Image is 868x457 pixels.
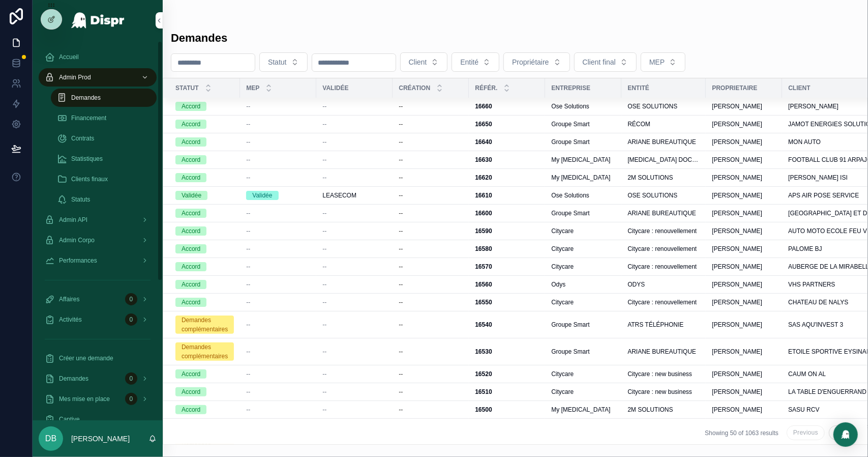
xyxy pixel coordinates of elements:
p: -- [399,174,403,182]
span: Citycare : renouvellement [627,263,697,271]
div: Accord [182,280,200,289]
span: [PERSON_NAME] [712,102,762,110]
span: Demandes [71,94,101,102]
span: -- [322,298,326,306]
a: -- [246,138,310,146]
a: 16540 [475,321,539,329]
a: 16630 [475,156,539,164]
strong: 16600 [475,210,492,217]
p: -- [399,191,403,199]
a: -- [322,209,386,217]
span: Admin Corpo [59,236,95,244]
span: -- [322,174,326,182]
strong: 16540 [475,321,492,328]
span: Financement [71,114,106,122]
span: My [MEDICAL_DATA] [551,156,610,164]
span: -- [246,321,250,329]
a: -- [246,370,310,378]
a: -- [322,298,386,306]
span: ARIANE BUREAUTIQUE [627,138,696,146]
a: Citycare : renouvellement [627,263,700,271]
a: Citycare [551,245,615,253]
span: OSE SOLUTIONS [627,102,677,110]
button: Select Button [259,52,308,72]
a: 16560 [475,280,539,289]
a: Demandes0 [39,369,157,388]
a: Statuts [51,190,157,209]
p: -- [399,298,403,306]
a: ARIANE BUREAUTIQUE [627,209,700,217]
a: Groupe Smart [551,321,615,329]
a: -- [246,321,310,329]
strong: 16640 [475,138,492,146]
span: [PERSON_NAME] [712,156,762,164]
span: Groupe Smart [551,138,589,146]
a: -- [399,120,463,128]
span: ODYS [627,280,645,289]
span: [PERSON_NAME] [712,191,762,199]
span: [PERSON_NAME] [712,263,762,271]
div: Accord [182,369,200,379]
a: Accord [175,120,234,129]
a: Accord [175,209,234,218]
a: 16610 [475,191,539,199]
div: Validée [252,191,272,200]
span: Client [409,57,427,67]
a: ARIANE BUREAUTIQUE [627,348,700,356]
a: Clients finaux [51,170,157,188]
span: ATRS TÉLÉPHONIE [627,321,683,329]
a: Citycare : renouvellement [627,227,700,235]
span: Groupe Smart [551,209,589,217]
a: -- [399,191,463,199]
a: Citycare [551,227,615,235]
span: -- [246,263,250,271]
span: Activités [59,316,82,324]
div: Accord [182,262,200,271]
span: SAS AQU'INVEST 3 [788,321,843,329]
span: Propriétaire [512,57,549,67]
p: -- [399,245,403,253]
a: Accord [175,102,234,111]
div: Accord [182,209,200,218]
a: Citycare [551,298,615,306]
div: Demandes complémentaires [182,342,228,361]
a: [PERSON_NAME] [712,298,776,306]
a: -- [322,102,386,110]
span: Clients finaux [71,175,108,183]
span: -- [322,120,326,128]
a: -- [399,174,463,182]
a: Validée [175,191,234,200]
p: -- [399,321,403,329]
a: OSE SOLUTIONS [627,102,700,110]
span: ARIANE BUREAUTIQUE [627,209,696,217]
a: -- [322,156,386,164]
a: OSE SOLUTIONS [627,191,700,199]
strong: 16530 [475,348,492,355]
span: [MEDICAL_DATA] DOCUMENT [627,156,700,164]
span: My [MEDICAL_DATA] [551,174,610,182]
span: Citycare : renouvellement [627,227,697,235]
p: -- [399,156,403,164]
a: Ose Solutions [551,102,615,110]
a: -- [322,321,386,329]
a: Admin Prod [39,68,157,87]
a: Citycare [551,263,615,271]
a: -- [322,348,386,356]
a: [PERSON_NAME] [712,280,776,289]
a: [PERSON_NAME] [712,156,776,164]
a: Ose Solutions [551,191,615,199]
span: -- [246,174,250,182]
a: 16570 [475,263,539,271]
div: Accord [182,298,200,307]
span: CHATEAU DE NALYS [788,298,848,306]
span: [PERSON_NAME] [712,174,762,182]
a: 2M SOLUTIONS [627,174,700,182]
button: Select Button [641,52,685,72]
a: Accord [175,262,234,271]
a: -- [322,245,386,253]
span: OSE SOLUTIONS [627,191,677,199]
span: Affaires [59,295,79,303]
span: APS AIR POSE SERVICE [788,191,859,199]
div: Demandes complémentaires [182,316,228,334]
a: Créer une demande [39,349,157,367]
